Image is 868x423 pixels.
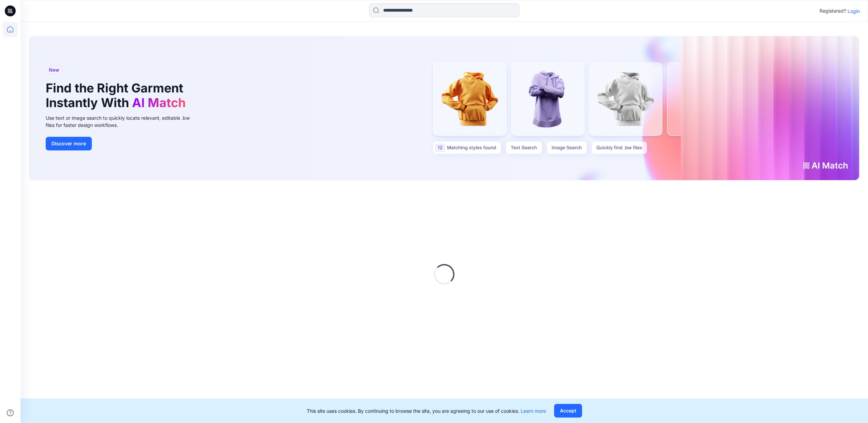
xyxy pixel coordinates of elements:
[46,137,92,150] button: Discover more
[46,81,189,110] h1: Find the Right Garment Instantly With
[132,95,186,110] span: AI Match
[49,66,59,74] span: New
[307,407,546,414] p: This site uses cookies. By continuing to browse the site, you are agreeing to our use of cookies.
[554,404,582,418] button: Accept
[820,7,846,15] p: Registered?
[46,114,199,129] div: Use text or image search to quickly locate relevant, editable .bw files for faster design workflows.
[521,408,546,414] a: Learn more
[848,8,860,15] p: Login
